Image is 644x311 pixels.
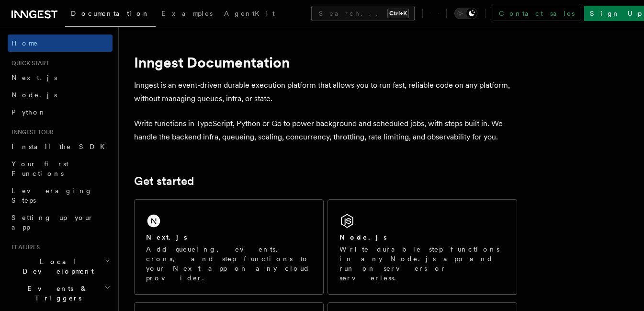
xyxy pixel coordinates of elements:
a: Setting up your app [8,209,113,236]
span: Node.js [11,91,57,99]
span: Examples [161,10,213,17]
p: Inngest is an event-driven durable execution platform that allows you to run fast, reliable code ... [134,79,517,105]
button: Events & Triggers [8,280,113,307]
a: Get started [134,174,194,188]
span: Local Development [8,257,104,276]
p: Write durable step functions in any Node.js app and run on servers or serverless. [339,244,505,283]
a: AgentKit [218,3,281,26]
p: Write functions in TypeScript, Python or Go to power background and scheduled jobs, with steps bu... [134,117,517,144]
a: Install the SDK [8,138,113,155]
a: Python [8,104,113,121]
h2: Next.js [146,232,187,242]
button: Toggle dark mode [454,8,477,19]
span: Leveraging Steps [11,187,92,204]
a: Documentation [65,3,156,27]
a: Home [8,35,113,52]
a: Contact sales [493,6,580,21]
span: Documentation [71,10,150,17]
button: Local Development [8,253,113,280]
span: Setting up your app [11,214,94,231]
span: Features [8,243,40,251]
a: Node.jsWrite durable step functions in any Node.js app and run on servers or serverless. [328,199,517,295]
button: Search...Ctrl+K [311,6,415,21]
a: Next.js [8,69,113,86]
span: Quick start [8,59,49,67]
span: Events & Triggers [8,284,104,303]
span: Home [11,38,38,48]
span: Inngest tour [8,128,54,136]
span: Python [11,108,46,116]
a: Your first Functions [8,155,113,182]
a: Examples [156,3,218,26]
span: AgentKit [224,10,275,17]
a: Next.jsAdd queueing, events, crons, and step functions to your Next app on any cloud provider. [134,199,324,295]
p: Add queueing, events, crons, and step functions to your Next app on any cloud provider. [146,244,312,283]
span: Install the SDK [11,143,111,150]
a: Leveraging Steps [8,182,113,209]
span: Next.js [11,74,57,81]
span: Your first Functions [11,160,68,177]
h2: Node.js [339,232,387,242]
kbd: Ctrl+K [387,9,409,18]
h1: Inngest Documentation [134,54,517,71]
a: Node.js [8,86,113,104]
